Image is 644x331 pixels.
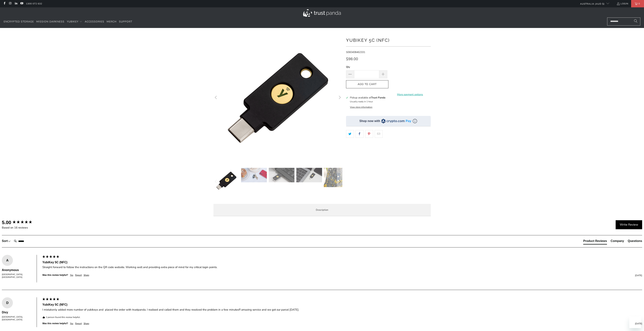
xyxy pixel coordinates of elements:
[84,322,89,325] div: Share
[42,322,68,325] div: Was this review helpful?
[42,303,642,307] div: YubiKey 5C (NFC)
[303,9,341,17] img: Trust Panda Australia
[213,204,431,216] label: Description
[346,56,358,61] span: $98.00
[346,50,365,54] span: 5060408462331
[85,20,104,23] span: Accessories
[2,268,33,272] div: Anonymous
[346,80,388,88] button: Add to Cart
[46,316,80,319] em: 1 person found this review helpful.
[371,96,385,99] b: Trust Panda
[42,255,59,259] div: 5 star rating
[8,2,12,5] a: Trust Panda Australia on Instagram
[91,322,642,325] div: [DATE]
[85,17,104,26] a: Accessories
[2,219,11,226] div: 5.00
[75,322,82,325] div: Report
[607,17,640,26] input: Search...
[324,168,350,187] img: YubiKey 5C (NFC) - Trust Panda
[346,36,431,44] h1: YubiKey 5C (NFC)
[3,2,6,5] a: Trust Panda Australia on Facebook
[67,17,82,26] summary: YubiKey
[36,17,64,26] a: Mission Darkness
[42,265,642,269] div: Straight forward to follow the instructions on the QR code website. Working well and providing ex...
[4,17,132,26] nav: Translation missing: en.navigation.header.main_nav
[12,220,32,225] div: 5.00 star rating
[583,239,607,243] div: Product Reviews
[20,2,23,5] a: Trust Panda Australia on YouTube
[350,83,385,86] span: Add to Cart
[67,20,78,23] span: YubiKey
[337,33,343,162] button: Next
[42,308,642,312] div: I mistakenly added more number of yubikeys and placed the order with trustpanda. I realised and c...
[2,300,13,306] div: D
[213,168,219,195] button: Previous
[346,130,354,138] a: Share this on Twitter
[350,100,373,103] small: Usually ready in 1 hour
[359,119,380,123] div: Shop now with
[2,273,33,279] div: [GEOGRAPHIC_DATA], [GEOGRAPHIC_DATA]
[4,17,34,26] a: Encrypted Storage
[296,168,322,182] img: YubiKey 5C (NFC) - Trust Panda
[2,316,33,321] div: [GEOGRAPHIC_DATA], [GEOGRAPHIC_DATA]
[42,274,68,277] div: Was this review helpful?
[119,17,132,26] a: Support
[107,17,117,26] a: Merch
[107,20,117,23] span: Merch
[346,65,387,69] label: Qty
[631,17,640,26] button: Search
[2,258,13,263] div: A
[2,219,41,226] div: Overall product rating out of 5: 5.00
[36,20,64,23] span: Mission Darkness
[611,239,624,243] div: Company
[628,239,642,243] div: Questions
[2,310,33,314] div: Divy
[616,220,642,229] div: Write Review
[42,297,59,302] div: 5 star rating
[337,168,343,195] button: Next
[13,238,42,245] input: Search
[375,130,383,138] a: Email this to a friend
[70,322,73,325] div: Yes
[14,2,17,5] a: Trust Panda Australia on LinkedIn
[26,2,42,6] a: 1300 072 632
[629,316,641,328] iframe: Button to launch messaging window
[269,168,294,182] img: YubiKey 5C (NFC) - Trust Panda
[213,168,239,194] img: YubiKey 5C (NFC) - Trust Panda
[350,106,372,109] button: View store information
[213,33,342,162] a: YubiKey 5C (NFC) - Trust Panda
[75,274,82,277] div: Report
[241,168,267,182] img: YubiKey 5C (NFC) - Trust Panda
[617,2,628,6] a: Login
[119,20,132,23] span: Support
[583,239,642,246] div: Reviews Tabs
[42,260,642,264] div: YubiKey 5C (NFC)
[91,274,642,277] div: [DATE]
[356,130,364,138] a: Share this on Facebook
[389,93,431,97] a: More payment options
[365,130,373,138] a: Share this on Pinterest
[350,96,385,100] h3: Pickup available at
[213,33,219,162] button: Previous
[84,274,89,277] div: Share
[2,226,41,230] div: Based on 16 reviews
[4,20,34,23] span: Encrypted Storage
[2,239,11,243] div: Sort
[70,274,73,277] div: Yes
